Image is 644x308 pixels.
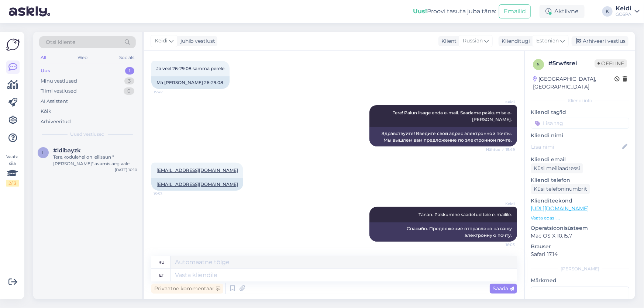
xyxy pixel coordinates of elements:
p: Vaata edasi ... [531,215,629,221]
div: Keidi [616,6,631,11]
p: Brauser [531,243,629,250]
div: Privaatne kommentaar [151,284,223,294]
div: Здравствуйте! Введите свой адрес электронной почты. Мы вышлем вам предложение по электронной почте. [369,127,517,146]
span: l [42,150,45,155]
span: Keidi [487,201,515,207]
div: Tiimi vestlused [41,87,77,95]
div: Arhiveeri vestlus [572,36,628,46]
a: KeidiGOSPA [616,6,640,17]
p: Klienditeekond [531,197,629,205]
p: Kliendi tag'id [531,108,629,116]
input: Lisa tag [531,118,629,129]
div: Web [76,53,89,62]
span: Keidi [487,99,515,105]
div: ru [158,256,165,269]
div: Uus [41,67,50,75]
p: Märkmed [531,277,629,284]
a: [EMAIL_ADDRESS][DOMAIN_NAME] [156,167,238,173]
div: 3 [124,77,134,85]
p: Operatsioonisüsteem [531,224,629,232]
p: Safari 17.14 [531,250,629,258]
div: # 5rwfsrei [548,59,595,68]
div: GOSPA [616,11,631,17]
span: 5 [537,62,540,67]
div: Kõik [41,108,51,115]
div: All [39,53,48,62]
p: Kliendi email [531,156,629,163]
span: Ja veel 26-29.08 samma perele [156,66,224,71]
div: Küsi meiliaadressi [531,163,583,173]
div: 2 / 3 [6,180,19,187]
span: Uued vestlused [70,131,105,138]
div: Küsi telefoninumbrit [531,184,590,194]
p: Kliendi telefon [531,176,629,184]
div: Proovi tasuta juba täna: [413,7,496,16]
span: Tere! Palun lisage enda e-mail. Saadame pakkumise e-[PERSON_NAME]. [393,110,512,122]
div: Klient [438,37,457,45]
span: Offline [595,59,627,68]
div: Спасибо. Предложение отправлено на вашу электронную почту. [369,222,517,242]
div: AI Assistent [41,98,68,105]
div: Arhiveeritud [41,118,71,125]
input: Lisa nimi [531,143,621,151]
div: juhib vestlust [178,37,215,45]
span: #ldibayzk [53,147,81,154]
div: Ma [PERSON_NAME] 26-29.08 [151,76,230,89]
div: Vaata siia [6,153,19,187]
p: Kliendi nimi [531,132,629,139]
div: Kliendi info [531,97,629,104]
div: Socials [118,53,136,62]
p: Mac OS X 10.15.7 [531,232,629,240]
span: 16:03 [487,242,515,248]
div: Aktiivne [540,5,585,18]
span: Russian [463,37,483,45]
span: Saada [493,285,514,292]
b: Uus! [413,8,427,15]
span: Otsi kliente [46,38,75,46]
span: Estonian [536,37,559,45]
div: [DATE] 10:10 [115,167,137,173]
div: et [159,269,164,281]
button: Emailid [499,4,531,18]
div: [PERSON_NAME] [531,266,629,272]
span: 15:47 [154,89,181,95]
div: [GEOGRAPHIC_DATA], [GEOGRAPHIC_DATA] [533,75,614,91]
span: Nähtud ✓ 15:49 [486,147,515,152]
span: Tänan. Pakkumine saadetud teie e-mailile. [419,212,512,217]
div: 0 [124,87,134,95]
a: [URL][DOMAIN_NAME] [531,205,589,212]
img: Askly Logo [6,38,20,52]
div: 1 [125,67,134,75]
div: Tere,kodulehel on leilisaun "[PERSON_NAME]" avamis aeg vale [53,154,137,167]
div: Minu vestlused [41,77,77,85]
div: Klienditugi [499,37,530,45]
span: 15:53 [154,191,181,197]
a: [EMAIL_ADDRESS][DOMAIN_NAME] [156,181,238,187]
div: K [602,6,613,17]
span: Keidi [155,37,168,45]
